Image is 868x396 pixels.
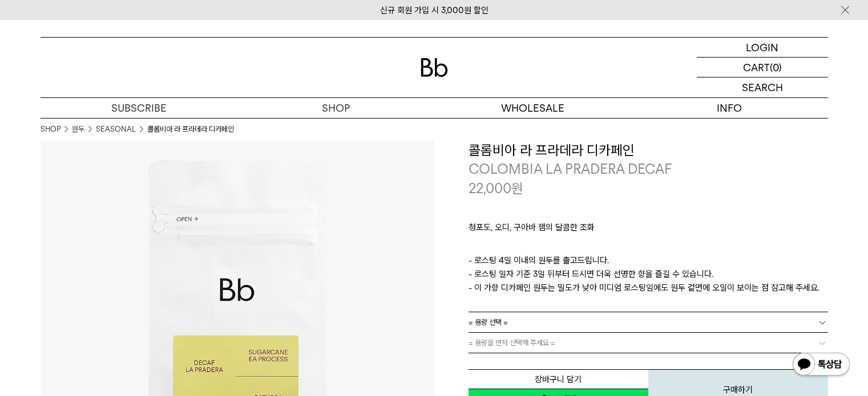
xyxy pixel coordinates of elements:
[237,98,434,118] a: SHOP
[380,5,488,15] a: 신규 회원 가입 시 3,000원 할인
[147,124,234,135] li: 콜롬비아 라 프라데라 디카페인
[792,352,851,379] img: 카카오톡 채널 1:1 채팅 버튼
[41,98,237,118] a: SUBSCRIBE
[469,312,508,332] span: = 용량 선택 =
[631,98,828,118] p: INFO
[469,221,828,240] p: 청포도, 오디, 구아바 잼의 달콤한 조화
[743,58,770,77] p: CART
[697,38,828,58] a: LOGIN
[469,240,828,254] p: ㅤ
[469,179,523,198] p: 22,000
[697,58,828,77] a: CART (0)
[469,333,555,353] span: = 용량을 먼저 선택해 주세요 =
[41,124,60,135] a: SHOP
[469,254,828,295] p: - 로스팅 4일 이내의 원두를 출고드립니다. - 로스팅 일자 기준 3일 뒤부터 드시면 더욱 선명한 향을 즐길 수 있습니다. - 이 가향 디카페인 원두는 밀도가 낮아 미디엄 로...
[511,180,523,197] span: 원
[469,160,828,179] p: COLOMBIA LA PRADERA DECAF
[746,38,778,57] p: LOGIN
[770,58,782,77] p: (0)
[742,77,783,97] p: SEARCH
[469,141,828,160] h3: 콜롬비아 라 프라데라 디카페인
[96,124,136,135] a: SEASONAL
[469,369,648,389] button: 장바구니 담기
[434,98,631,118] p: WHOLESALE
[72,124,84,135] a: 원두
[421,58,448,77] img: 로고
